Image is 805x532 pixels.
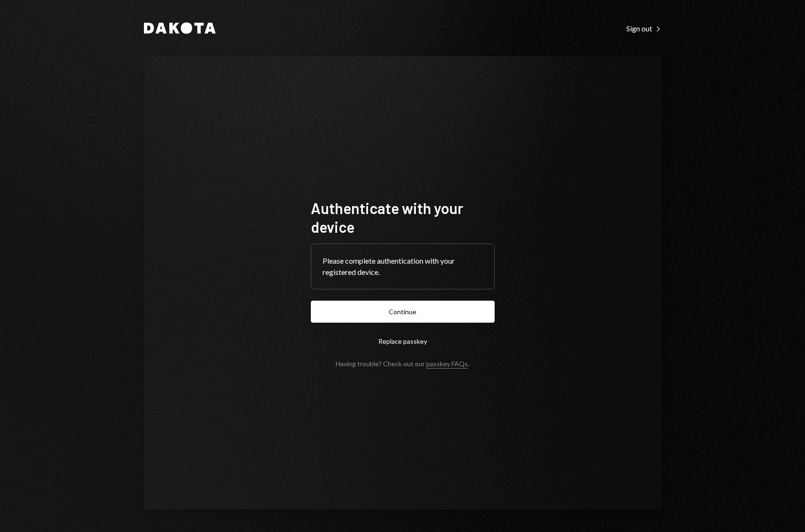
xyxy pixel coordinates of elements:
[311,199,495,236] h1: Authenticate with your device
[311,330,495,352] button: Replace passkey
[626,24,662,33] div: Sign out
[626,23,662,33] a: Sign out
[336,360,469,368] div: Having trouble? Check out our .
[426,360,468,369] a: passkey FAQs
[311,301,495,323] button: Continue
[323,255,483,278] div: Please complete authentication with your registered device.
